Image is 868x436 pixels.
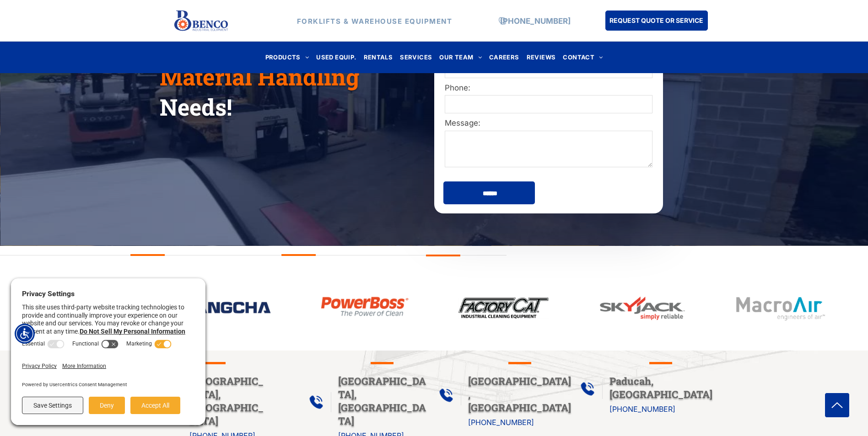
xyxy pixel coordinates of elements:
[15,324,35,344] div: Accessibility Menu
[735,294,826,323] img: bencoindustrial
[297,16,453,25] strong: FORKLIFTS & WAREHOUSE EQUIPMENT
[596,294,688,323] img: bencoindustrial
[319,294,410,319] img: bencoindustrial
[500,16,571,25] a: [PHONE_NUMBER]
[523,51,560,64] a: REVIEWS
[338,374,426,427] span: [GEOGRAPHIC_DATA], [GEOGRAPHIC_DATA]
[396,51,436,64] a: SERVICES
[485,51,523,64] a: CAREERS
[436,51,485,64] a: OUR TEAM
[160,92,232,122] span: Needs!
[445,82,652,94] label: Phone:
[605,11,708,31] a: REQUEST QUOTE OR SERVICE
[445,117,652,129] label: Message:
[189,374,264,427] span: [GEOGRAPHIC_DATA], [GEOGRAPHIC_DATA]
[313,51,360,64] a: USED EQUIP.
[468,418,534,427] a: [PHONE_NUMBER]
[468,374,571,414] span: [GEOGRAPHIC_DATA], [GEOGRAPHIC_DATA]
[559,51,606,64] a: CONTACT
[180,300,272,315] img: bencoindustrial
[160,62,359,92] span: Material Handling
[609,404,675,414] a: [PHONE_NUMBER]
[609,12,703,29] span: REQUEST QUOTE OR SERVICE
[262,51,313,64] a: PRODUCTS
[360,51,397,64] a: RENTALS
[609,374,712,401] span: Paducah, [GEOGRAPHIC_DATA]
[458,295,549,321] img: bencoindustrial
